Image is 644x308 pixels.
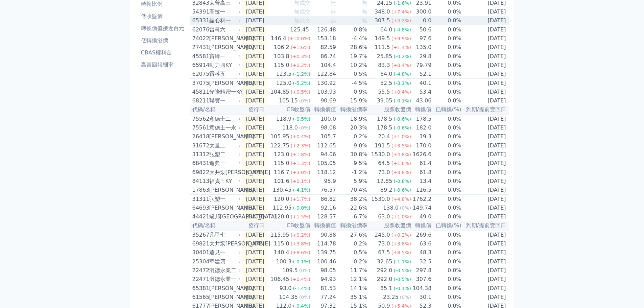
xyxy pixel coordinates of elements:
[192,70,208,78] div: 62075
[209,159,240,167] div: 進典一
[336,195,368,204] td: 38.2%
[192,17,208,25] div: 65331
[209,52,240,61] div: 寶緯一
[370,150,391,159] div: 1530.0
[190,105,242,114] th: 代碼/名稱
[411,212,432,221] td: 49.0
[294,8,310,15] span: 無成交
[138,60,187,70] a: 高賣回報酬率
[192,142,208,150] div: 31672
[192,79,208,87] div: 37075
[391,45,411,50] span: (+1.4%)
[331,17,336,24] span: 無
[192,177,208,185] div: 84113
[391,18,411,23] span: (+4.2%)
[242,204,267,212] td: [DATE]
[311,79,336,88] td: 130.92
[209,168,240,176] div: 大井泵[PERSON_NAME]
[432,105,461,114] th: 已轉換(%)
[377,159,391,167] div: 64.5
[462,212,509,221] td: [DATE]
[271,204,293,212] div: 112.95
[368,105,411,114] th: 股票收盤價
[267,105,311,114] th: CB收盤價
[373,17,391,25] div: 307.5
[432,7,461,16] td: 0.0%
[209,34,240,43] div: [PERSON_NAME]
[311,52,336,61] td: 86.74
[336,204,368,212] td: 22.6%
[311,177,336,186] td: 95.9
[275,79,293,87] div: 125.0
[209,115,240,123] div: 意德士二
[411,204,432,212] td: 149.74
[291,54,310,59] span: (+0.3%)
[376,97,394,105] div: 39.05
[311,123,336,132] td: 98.08
[242,132,267,141] td: [DATE]
[462,123,509,132] td: [DATE]
[462,132,509,141] td: [DATE]
[272,61,291,69] div: 115.0
[432,212,461,221] td: 0.0%
[462,7,509,16] td: [DATE]
[299,125,310,131] span: (0%)
[432,159,461,168] td: 0.0%
[138,12,187,20] li: 低收盤價
[362,8,367,15] span: 無
[336,186,368,195] td: 70.4%
[462,70,509,79] td: [DATE]
[411,52,432,61] td: 29.8
[291,152,310,157] span: (+1.8%)
[242,79,267,88] td: [DATE]
[411,96,432,105] td: 43.06
[299,98,310,103] span: (0%)
[432,88,461,96] td: 0.0%
[272,52,291,61] div: 103.8
[411,25,432,34] td: 50.6
[432,132,461,141] td: 0.0%
[336,123,368,132] td: 20.3%
[336,105,368,114] th: 轉換溢價率
[192,133,208,141] div: 26418
[432,70,461,79] td: 0.0%
[462,105,509,114] th: 到期/提前賣回日
[391,63,411,68] span: (+0.4%)
[462,52,509,61] td: [DATE]
[311,159,336,168] td: 105.05
[242,114,267,123] td: [DATE]
[209,142,240,150] div: 大量二
[209,97,240,105] div: 聯寶一
[393,187,411,193] span: (-0.6%)
[393,125,411,131] span: (-0.6%)
[192,43,208,51] div: 27431
[138,23,187,34] a: 轉換價值接近百元
[293,205,310,211] span: (-0.0%)
[242,159,267,168] td: [DATE]
[242,177,267,186] td: [DATE]
[311,105,336,114] th: 轉換價值
[209,195,240,203] div: 弘塑一
[462,25,509,34] td: [DATE]
[336,88,368,96] td: 0.9%
[411,114,432,123] td: 178.5
[411,177,432,186] td: 13.4
[393,27,411,32] span: (-4.8%)
[462,96,509,105] td: [DATE]
[411,159,432,168] td: 61.4
[192,159,208,167] div: 68431
[376,177,394,185] div: 12.85
[293,71,310,77] span: (-1.2%)
[336,34,368,43] td: -4.4%
[391,9,411,15] span: (+7.4%)
[411,186,432,195] td: 116.5
[192,204,208,212] div: 64693
[391,196,411,202] span: (+4.8%)
[272,150,291,159] div: 123.0
[242,43,267,52] td: [DATE]
[288,36,310,41] span: (+10.0%)
[432,195,461,204] td: 0.0%
[377,88,391,96] div: 55.5
[462,61,509,70] td: [DATE]
[393,98,411,103] span: (-0.1%)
